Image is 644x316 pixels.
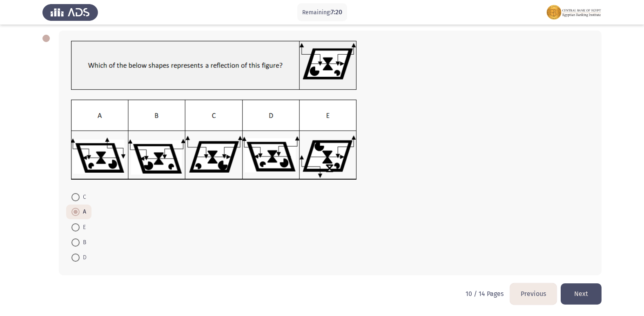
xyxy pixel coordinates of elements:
[80,253,87,263] span: D
[80,223,86,232] span: E
[331,8,342,16] span: 7:20
[510,283,557,304] button: load previous page
[42,1,98,24] img: Assess Talent Management logo
[302,7,342,18] p: Remaining:
[80,192,86,202] span: C
[561,283,602,304] button: load next page
[80,238,86,247] span: B
[71,100,357,180] img: RAX00113A2.png
[80,207,86,217] span: A
[466,290,504,298] p: 10 / 14 Pages
[546,1,602,24] img: Assessment logo of ASSESS Focus Assessment (EN)
[71,41,357,90] img: RAX00113A1.png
